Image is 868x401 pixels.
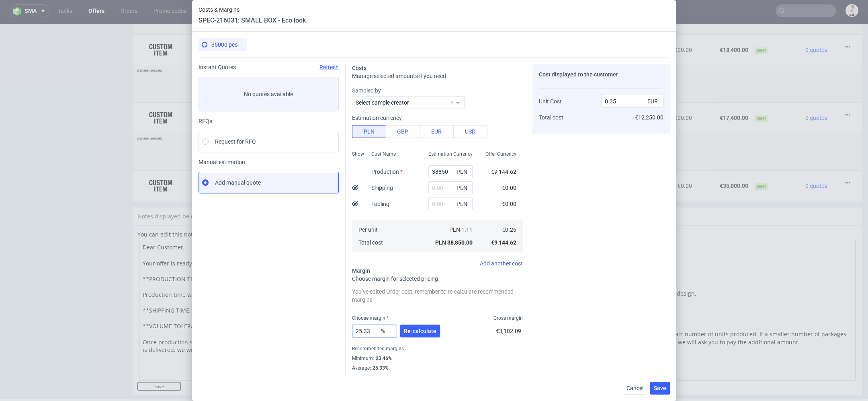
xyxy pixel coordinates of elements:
[267,135,342,143] span: Additional shipping [GEOGRAPHIC_DATA]
[428,165,473,178] input: 0.00
[223,121,242,127] strong: 769610
[267,67,284,75] span: Shipment
[695,78,751,110] td: €17,400.00
[363,15,393,22] span: SPEC- 215769
[509,48,545,63] td: 1
[386,125,420,138] button: GBP
[453,125,487,138] button: USD
[695,146,751,178] td: €35,000.00
[267,82,381,90] span: MEDIUM BOX - new design ([PERSON_NAME])
[539,114,563,121] span: Total cost
[645,146,695,178] td: €0.00
[283,100,299,105] a: CBAJ-3
[352,125,386,138] button: PLN
[371,185,393,191] label: Shipping
[141,152,181,172] img: ico-item-custom-a8f9c3db6a5631ce2f509e228e8b95abde266dc4376634de7b166047de09ff05.png
[509,146,545,178] td: 35000
[646,96,662,107] span: EUR
[137,112,162,117] span: Dependencies
[589,64,645,78] td: €500.00
[218,23,237,29] strong: 769602
[755,92,768,98] span: Sent
[267,100,299,105] span: Source:
[509,64,545,78] td: 1
[371,201,389,207] label: Tooling
[626,385,643,391] span: Cancel
[223,136,242,142] strong: 769611
[223,68,242,74] strong: 769609
[805,159,827,165] span: 0 quotes
[545,116,589,131] td: €500.00
[428,181,473,194] input: 0.00
[509,10,545,42] td: 10000
[645,10,695,42] td: €1,000.00
[589,48,645,63] td: €500.00
[352,354,523,363] div: Minimum :
[267,14,362,22] span: MEDIUM BOX - new design (matte foil)
[352,286,523,305] div: You’ve edited Order cost, remember to re-calculate recommended margins
[352,151,364,157] span: Show
[352,115,402,121] label: Estimation currency
[352,86,523,95] label: Sampled by
[635,114,663,121] span: €12,250.00
[215,179,261,187] span: Add manual quote
[199,118,339,124] div: RFQs
[133,184,862,202] div: Notes displayed below the Offer
[374,355,392,362] div: 23.46%
[267,120,284,128] span: Shipment
[455,182,471,193] span: PLN
[215,138,256,146] span: Request for RFQ
[755,160,768,166] span: Sent
[139,216,496,357] textarea: Dear Customer, Your offer is ready. Please note that prices do not include VAT. **PRODUCTION TIME...
[267,32,299,37] span: Source:
[400,325,440,337] button: Re-calculate
[218,159,237,165] strong: 769978
[319,64,339,70] span: Refresh
[805,23,827,29] span: 0 quotes
[623,382,647,395] button: Cancel
[356,99,409,106] label: Select sample creator
[199,6,306,13] span: Costs & Margins
[502,201,516,207] span: €0.00
[509,132,545,146] td: 1
[654,385,666,391] span: Save
[695,10,751,42] td: €18,400.00
[267,168,297,173] span: Source:
[496,328,521,334] span: €3,102.09
[428,151,473,157] span: Estimation Currency
[650,382,670,395] button: Save
[137,44,162,49] span: Dependencies
[645,78,695,110] td: €1,000.00
[589,132,645,146] td: €500.00
[455,166,471,177] span: PLN
[485,151,516,157] span: Offer Currency
[435,239,473,246] span: PLN 38,850.00
[358,226,378,233] span: Per unit
[545,64,589,78] td: €500.00
[545,132,589,146] td: €500.00
[371,365,389,371] div: 25.33%
[509,116,545,131] td: 1
[589,10,645,42] td: €17,400.00
[352,276,438,282] span: Choose margin for selected pricing
[493,315,523,321] span: Gross margin
[137,358,181,367] input: Save
[211,41,237,48] span: 35000 pcs
[141,84,181,104] img: ico-item-custom-a8f9c3db6a5631ce2f509e228e8b95abde266dc4376634de7b166047de09ff05.png
[352,344,523,354] div: Recommended margins
[383,83,412,90] span: SPEC- 215770
[545,10,589,42] td: €1.74
[283,32,299,37] a: CBAJ-2
[352,267,370,274] span: Margin
[214,207,243,214] a: markdown
[141,16,181,36] img: ico-item-custom-a8f9c3db6a5631ce2f509e228e8b95abde266dc4376634de7b166047de09ff05.png
[267,52,342,60] span: Additional shipping [GEOGRAPHIC_DATA]
[352,325,397,337] input: 0.00
[352,260,523,267] div: Add another cost
[218,91,237,97] strong: 769603
[371,169,403,175] label: Production
[502,226,516,233] span: €0.26
[404,328,436,334] span: Re-calculate
[420,125,454,138] button: EUR
[199,159,339,165] span: Manual estimation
